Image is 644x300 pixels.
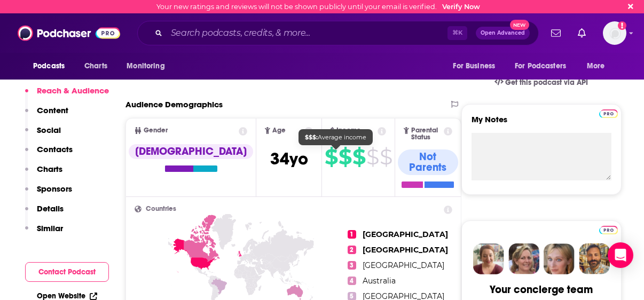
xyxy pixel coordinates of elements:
span: Get this podcast via API [505,78,588,87]
img: User Profile [603,21,626,45]
span: [GEOGRAPHIC_DATA] [363,260,444,270]
label: My Notes [472,114,611,133]
b: $$$: [305,133,318,141]
img: Sydney Profile [473,243,504,274]
span: ⌘ K [447,26,467,40]
a: Show notifications dropdown [547,24,565,42]
button: open menu [26,56,78,76]
button: Reach & Audience [25,85,109,105]
span: Countries [146,206,176,212]
button: open menu [508,56,582,76]
span: 4 [348,277,356,285]
h2: Audience Demographics [125,99,223,109]
a: Pro website [599,108,618,118]
p: Reach & Audience [37,85,109,96]
a: Show notifications dropdown [574,24,590,42]
input: Search podcasts, credits, & more... [167,25,447,42]
span: For Business [453,59,495,74]
span: $ [339,148,351,165]
span: $ [352,148,365,165]
button: open menu [579,56,618,76]
button: Similar [25,223,63,243]
span: Age [272,127,286,134]
a: Charts [77,56,114,76]
span: Australia [363,276,396,286]
div: Your concierge team [490,283,593,296]
span: Monitoring [127,59,164,74]
span: Average income [305,133,366,141]
p: Content [37,105,68,115]
span: [GEOGRAPHIC_DATA] [363,245,448,255]
p: Contacts [37,144,73,154]
span: Open Advanced [481,30,525,36]
img: Podchaser Pro [599,226,618,234]
div: [DEMOGRAPHIC_DATA] [129,144,253,159]
button: Show profile menu [603,21,626,45]
img: Jules Profile [544,243,575,274]
button: open menu [445,56,508,76]
span: 1 [348,230,356,239]
span: 34 yo [270,148,308,169]
a: Pro website [599,224,618,234]
span: New [510,20,529,30]
span: $ [325,148,337,165]
img: Jon Profile [579,243,610,274]
span: [GEOGRAPHIC_DATA] [363,230,448,239]
button: Sponsors [25,184,72,203]
button: Open AdvancedNew [476,27,530,40]
a: Get this podcast via API [486,69,597,96]
button: Contact Podcast [25,262,109,282]
span: Income [336,127,361,134]
img: Podchaser - Follow, Share and Rate Podcasts [18,23,120,43]
p: Details [37,203,64,214]
p: Similar [37,223,63,233]
button: Content [25,105,68,125]
button: Charts [25,164,62,184]
p: Sponsors [37,184,72,194]
span: Podcasts [33,59,65,74]
img: Barbara Profile [508,243,539,274]
span: Parental Status [411,127,442,141]
div: Not Parents [398,149,458,175]
button: open menu [119,56,178,76]
span: Gender [144,127,168,134]
img: Podchaser Pro [599,109,618,118]
span: $ [366,148,379,165]
p: Charts [37,164,62,174]
span: 2 [348,246,356,254]
p: Social [37,125,61,135]
div: Open Intercom Messenger [608,242,633,268]
button: Contacts [25,144,73,164]
div: Your new ratings and reviews will not be shown publicly until your email is verified. [156,3,480,11]
button: Details [25,203,64,223]
svg: Email not verified [618,21,626,30]
button: Social [25,125,61,145]
span: More [587,59,605,74]
span: For Podcasters [515,59,566,74]
span: Charts [84,59,107,74]
span: 3 [348,261,356,270]
div: Search podcasts, credits, & more... [137,21,539,45]
a: Verify Now [442,3,480,11]
span: Logged in as artsears [603,21,626,45]
span: $ [380,148,392,165]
